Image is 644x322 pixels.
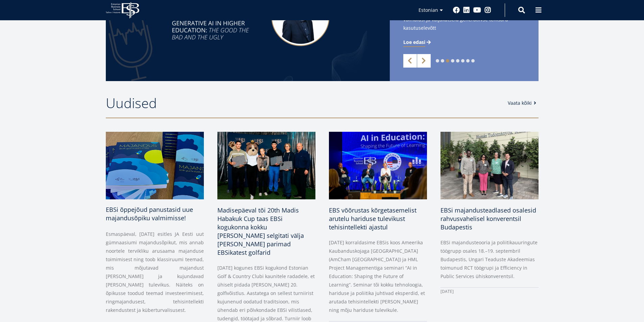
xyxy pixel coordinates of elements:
a: Linkedin [463,7,470,14]
a: Vaata kõiki [508,100,539,106]
a: 2 [441,59,444,63]
span: EBSi õppejõud panustasid uue majandusõpiku valmimisse! [106,205,193,222]
a: 5 [456,59,459,63]
a: Previous [403,54,417,68]
span: EBSi majandusteadlased osalesid rahvusvahelisel konverentsil Budapestis [440,206,536,231]
h2: Uudised [106,95,501,112]
a: 3 [446,59,449,63]
img: Ai in Education [329,132,427,199]
span: Loe edasi [403,39,425,46]
a: 7 [466,59,470,63]
div: [DATE] [440,287,539,296]
a: Youtube [473,7,481,14]
img: a [440,132,539,199]
a: Loe edasi [403,39,432,46]
span: Madisepäeval tõi 20th Madis Habakuk Cup taas EBSi kogukonna kokku [PERSON_NAME] selgitati välja [... [217,206,304,256]
a: Next [417,54,431,68]
p: EBSi majandusteooria ja poliitikauuringute töögrupp osales 18.–19. septembril Budapestis, Ungari ... [440,238,539,280]
a: 4 [451,59,454,63]
a: 6 [461,59,464,63]
p: Esmaspäeval, [DATE] esitles JA Eesti uut gümnaasiumi majandusõpikut, mis annab noortele terviklik... [106,230,204,314]
img: 20th Madis Habakuk Cup [217,132,315,199]
a: 8 [471,59,475,63]
p: [DATE] korraldasime EBSis koos Ameerika Kaubanduskojaga [GEOGRAPHIC_DATA] (AmCham [GEOGRAPHIC_DAT... [329,238,427,314]
span: EBS võõrustas kõrgetasemelist arutelu hariduse tulevikust tehisintellekti ajastul [329,206,416,231]
a: 1 [436,59,439,63]
a: Facebook [453,7,460,14]
img: Majandusõpik [103,130,206,201]
a: Instagram [484,7,491,14]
